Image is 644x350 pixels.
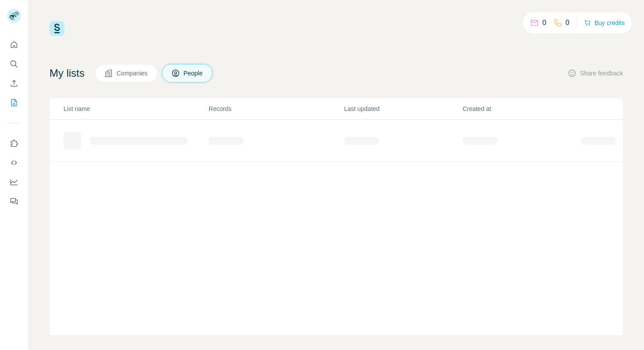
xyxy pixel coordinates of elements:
[7,136,21,151] button: Use Surfe on LinkedIn
[463,104,580,113] p: Created at
[184,69,204,78] span: People
[7,95,21,111] button: My lists
[209,104,343,113] p: Records
[7,155,21,171] button: Use Surfe API
[7,56,21,72] button: Search
[50,21,64,36] img: Surfe Logo
[584,17,625,29] button: Buy credits
[7,37,21,53] button: Quick start
[344,104,461,113] p: Last updated
[568,69,623,78] button: Share feedback
[7,174,21,190] button: Dashboard
[566,18,570,28] p: 0
[64,104,208,113] p: List name
[542,18,546,28] p: 0
[7,75,21,91] button: Enrich CSV
[117,69,149,78] span: Companies
[50,66,85,80] h4: My lists
[7,193,21,209] button: Feedback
